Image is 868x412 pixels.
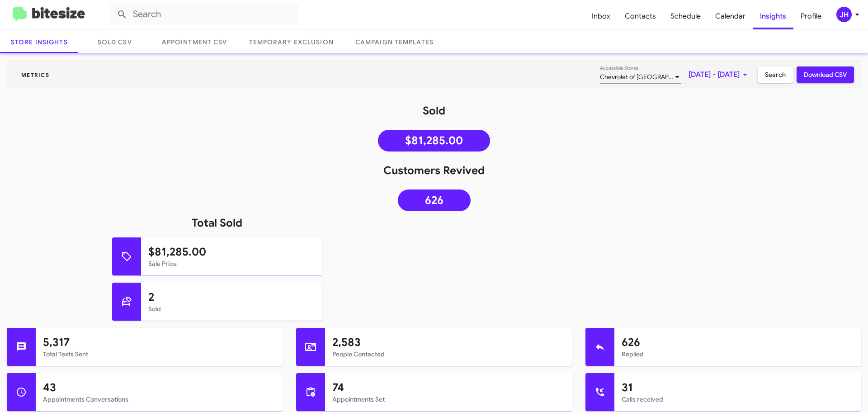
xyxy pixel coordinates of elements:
[622,350,854,359] mat-card-subtitle: Replied
[43,380,275,395] h1: 43
[405,136,463,145] span: $81,285.00
[804,66,847,83] span: Download CSV
[332,395,565,404] mat-card-subtitle: Appointments Set
[43,350,275,359] mat-card-subtitle: Total Texts Sent
[689,66,750,83] span: [DATE] - [DATE]
[43,395,275,404] mat-card-subtitle: Appointments Conversations
[622,380,854,395] h1: 31
[708,3,753,29] a: Calendar
[14,71,57,78] span: Metrics
[79,31,151,53] a: Sold CSV
[148,304,315,313] mat-card-subtitle: Sold
[425,196,443,205] span: 626
[600,73,699,81] span: Chevrolet of [GEOGRAPHIC_DATA]
[765,66,786,83] span: Search
[332,335,565,350] h1: 2,583
[344,31,444,53] a: Campaign Templates
[43,335,275,350] h1: 5,317
[829,7,858,22] button: JH
[109,4,299,25] input: Search
[758,66,793,83] button: Search
[797,66,854,83] button: Download CSV
[836,7,852,22] div: JH
[618,3,663,29] a: Contacts
[238,31,344,53] a: Temporary Exclusion
[793,3,829,29] a: Profile
[148,259,315,268] mat-card-subtitle: Sale Price
[753,3,793,29] a: Insights
[148,290,315,304] h1: 2
[332,350,565,359] mat-card-subtitle: People Contacted
[681,66,758,83] button: [DATE] - [DATE]
[585,3,618,29] a: Inbox
[622,335,854,350] h1: 626
[332,380,565,395] h1: 74
[151,31,238,53] a: Appointment CSV
[622,395,854,404] mat-card-subtitle: Calls received
[663,3,708,29] a: Schedule
[148,245,315,259] h1: $81,285.00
